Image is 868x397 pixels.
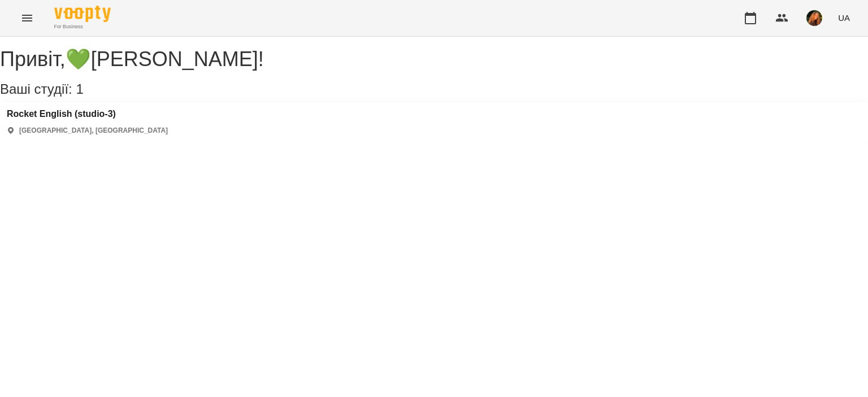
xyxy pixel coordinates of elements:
img: Voopty Logo [54,6,111,22]
button: Menu [14,5,41,32]
span: UA [838,12,850,24]
span: For Business [54,23,111,30]
a: Rocket English (studio-3) [7,109,168,119]
button: UA [834,7,854,28]
p: [GEOGRAPHIC_DATA], [GEOGRAPHIC_DATA] [19,126,168,136]
span: 1 [76,81,83,97]
img: a7253ec6d19813cf74d78221198b3021.jpeg [806,10,822,26]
